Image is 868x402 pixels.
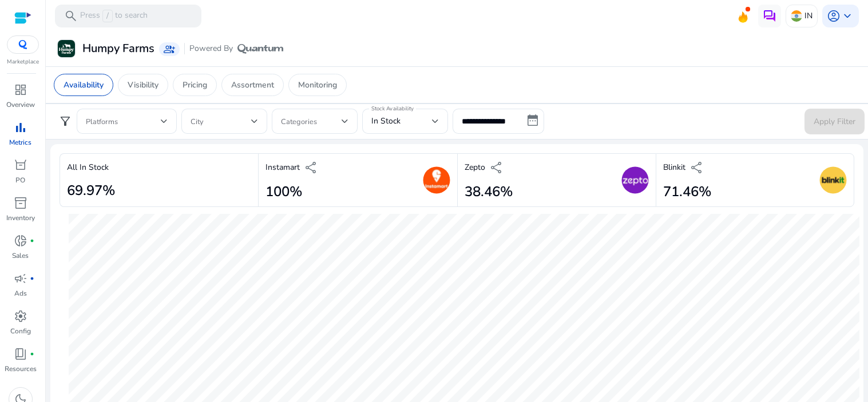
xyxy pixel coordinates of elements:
span: donut_small [14,234,27,248]
span: bar_chart [14,121,27,134]
span: fiber_manual_record [30,352,34,356]
span: share [304,161,318,174]
span: orders [14,158,27,172]
span: inventory_2 [14,196,27,210]
p: IN [804,6,812,26]
p: Resources [5,364,37,374]
img: Humpy Farms [58,40,75,57]
span: / [102,10,113,22]
span: dashboard [14,83,27,97]
p: Pricing [183,79,207,91]
img: QC-logo.svg [13,40,33,49]
p: Availability [64,79,104,91]
p: Metrics [9,137,31,148]
span: fiber_manual_record [30,276,34,281]
p: Config [10,326,31,336]
span: campaign [14,272,27,285]
p: Instamart [265,161,300,173]
h2: 71.46% [663,184,711,200]
p: Overview [6,99,35,110]
span: filter_alt [58,114,72,128]
span: In Stock [371,116,401,126]
span: keyboard_arrow_down [841,9,854,23]
h2: 69.97% [67,182,115,199]
p: Press to search [80,10,148,22]
p: All In Stock [67,161,109,173]
p: Sales [12,250,29,261]
h3: Humpy Farms [82,42,154,55]
span: book_4 [14,347,27,361]
p: Marketplace [7,58,39,66]
span: settings [14,309,27,323]
p: Ads [14,288,27,298]
p: Assortment [231,79,274,91]
p: Visibility [128,79,158,91]
h2: 100% [265,184,318,200]
p: Monitoring [298,79,337,91]
span: share [490,161,504,174]
img: in.svg [791,10,802,22]
p: Zepto [465,161,485,173]
mat-label: Stock Availability [371,105,414,113]
span: search [64,9,78,23]
p: Blinkit [663,161,685,173]
span: account_circle [827,9,841,23]
a: group_add [159,42,180,56]
h2: 38.46% [465,184,513,200]
span: Powered By [189,43,233,54]
p: Inventory [6,213,35,223]
span: fiber_manual_record [30,238,34,243]
p: PO [15,175,25,185]
span: share [690,161,704,174]
span: group_add [164,43,175,55]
